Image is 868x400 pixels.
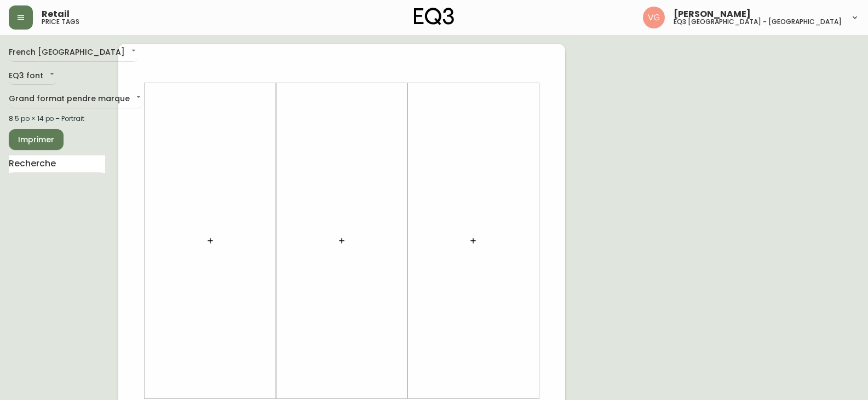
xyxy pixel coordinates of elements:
[42,19,79,25] h5: price tags
[643,7,665,28] img: 876f05e53c5b52231d7ee1770617069b
[9,44,138,62] div: French [GEOGRAPHIC_DATA]
[18,133,55,147] span: Imprimer
[42,10,70,19] span: Retail
[9,114,105,124] div: 8.5 po × 14 po – Portrait
[9,67,56,85] div: EQ3 font
[9,90,143,108] div: Grand format pendre marque
[414,8,455,25] img: logo
[9,155,105,173] input: Recherche
[9,129,64,150] button: Imprimer
[674,10,751,19] span: [PERSON_NAME]
[674,19,842,25] h5: eq3 [GEOGRAPHIC_DATA] - [GEOGRAPHIC_DATA]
